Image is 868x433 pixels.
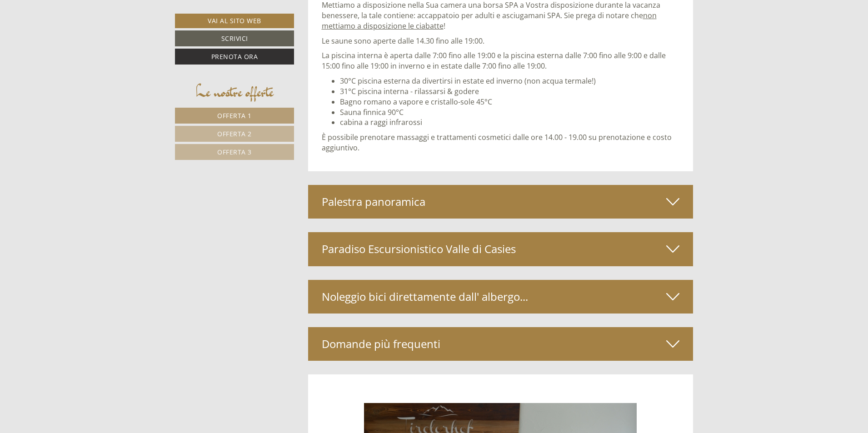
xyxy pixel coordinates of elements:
[308,232,693,266] div: Paradiso Escursionistico Valle di Casies
[340,86,680,97] li: 31°C piscina interna - rilassarsi & godere
[217,111,252,120] span: Offerta 1
[340,97,680,107] li: Bagno romano a vapore e cristallo-sole 45°C
[162,7,196,22] div: [DATE]
[340,107,680,118] li: Sauna finnica 90°C
[14,44,146,50] small: 13:44
[322,50,680,71] p: La piscina interna è aperta dalle 7:00 fino alle 19:00 e la piscina esterna dalle 7:00 fino alle ...
[313,239,359,255] button: Invia
[308,327,693,361] div: Domande più frequenti
[175,49,294,65] a: Prenota ora
[308,185,693,219] div: Palestra panoramica
[322,132,680,153] p: È possibile prenotare massaggi e trattamenti cosmetici dalle ore 14.00 - 19.00 su prenotazione e ...
[14,26,146,34] div: [GEOGRAPHIC_DATA]
[217,129,252,138] span: Offerta 2
[175,30,294,46] a: Scrivici
[322,36,680,46] p: Le saune sono aperte dalle 14.30 fino alle 19:00.
[340,117,680,128] li: cabina a raggi infrarossi
[308,280,693,314] div: Noleggio bici direttamente dall' albergo...
[175,14,294,28] a: Vai al sito web
[322,10,657,31] u: non mettiamo a disposizione le ciabatte
[7,25,150,52] div: Buon giorno, come possiamo aiutarla?
[217,148,252,156] span: Offerta 3
[175,80,294,103] div: Le nostre offerte
[340,76,680,86] li: 30°C piscina esterna da divertirsi in estate ed inverno (non acqua termale!)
